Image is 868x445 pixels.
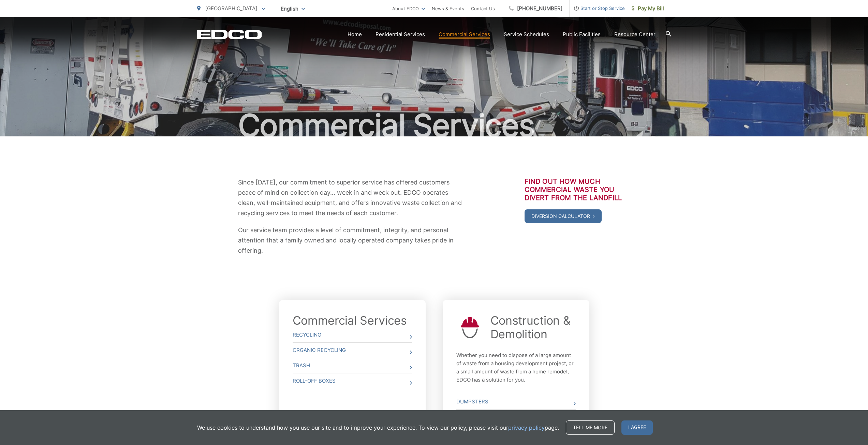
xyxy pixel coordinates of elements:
a: Tell me more [566,420,615,435]
a: Contact Us [471,4,495,13]
a: About EDCO [392,4,425,13]
a: privacy policy [508,424,545,432]
a: Residential Services [376,30,425,39]
a: Commercial Services [293,314,407,327]
span: [GEOGRAPHIC_DATA] [205,5,257,12]
p: Whether you need to dispose of a large amount of waste from a housing development project, or a s... [456,351,576,384]
a: Diversion Calculator [525,209,602,223]
h1: Commercial Services [197,108,671,143]
a: Roll-Off Boxes [293,373,412,388]
a: Dumpsters [456,394,576,409]
a: Roll-Off Boxes [456,410,576,425]
p: Since [DATE], our commitment to superior service has offered customers peace of mind on collectio... [238,177,467,218]
a: Resource Center [614,30,656,39]
a: Trash [293,358,412,373]
a: Construction & Demolition [490,314,576,341]
span: English [276,3,310,15]
a: Commercial Services [439,30,490,39]
a: Home [348,30,362,39]
span: Pay My Bill [632,4,664,13]
a: Organic Recycling [293,343,412,358]
span: I agree [621,420,653,435]
a: Public Facilities [563,30,601,39]
a: Recycling [293,327,412,342]
a: EDCD logo. Return to the homepage. [197,30,262,39]
a: News & Events [432,4,464,13]
p: Our service team provides a level of commitment, integrity, and personal attention that a family ... [238,225,467,256]
a: Service Schedules [504,30,549,39]
h3: Find out how much commercial waste you divert from the landfill [525,177,630,202]
p: We use cookies to understand how you use our site and to improve your experience. To view our pol... [197,424,559,432]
